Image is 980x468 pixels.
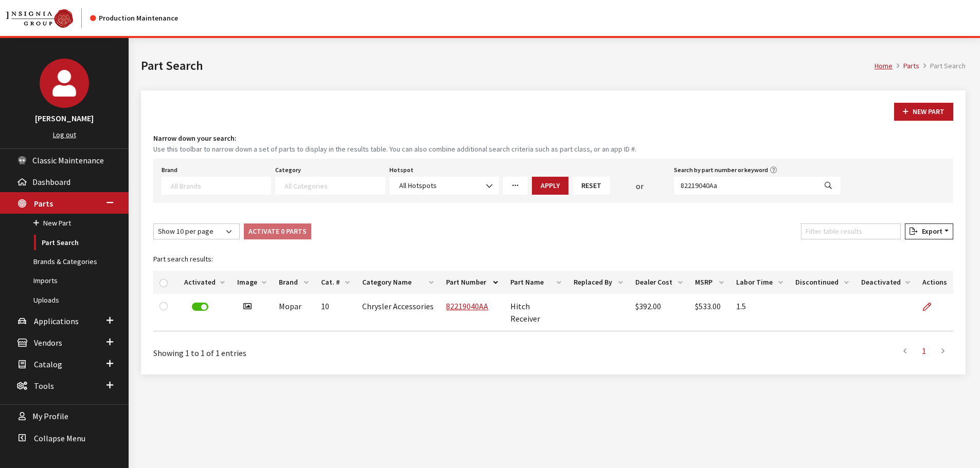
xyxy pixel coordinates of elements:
[389,165,414,175] label: Hotspot
[894,103,953,121] button: New Part
[32,155,104,165] span: Classic Maintenance
[275,165,301,175] label: Category
[674,177,816,195] input: Search
[919,61,966,71] li: Part Search
[674,165,768,175] label: Search by part number or keyword
[356,271,440,294] th: Category Name: activate to sort column ascending
[243,303,252,311] i: Has image
[162,177,271,195] span: Select a Brand
[192,303,208,311] label: Deactivate Part
[34,359,62,369] span: Catalog
[356,294,440,331] td: Chrysler Accessories
[875,61,893,70] a: Home
[315,271,356,294] th: Cat. #: activate to sort column ascending
[855,271,916,294] th: Deactivated: activate to sort column ascending
[905,223,953,239] button: Export
[34,338,62,348] span: Vendors
[918,227,942,236] span: Export
[141,57,875,75] h1: Part Search
[10,112,118,124] h3: [PERSON_NAME]
[231,271,273,294] th: Image: activate to sort column ascending
[915,341,933,361] a: 1
[153,133,953,144] h4: Narrow down your search:
[6,8,90,28] a: Insignia Group logo
[53,130,76,139] a: Log out
[573,177,610,195] button: Reset
[399,181,437,190] span: All Hotspots
[504,271,567,294] th: Part Name: activate to sort column ascending
[32,177,70,187] span: Dashboard
[922,294,940,320] a: Edit Part
[801,223,901,239] input: Filter table results
[273,271,315,294] th: Brand: activate to sort column ascending
[153,144,953,155] small: Use this toolbar to narrow down a set of parts to display in the results table. You can also comb...
[389,177,499,195] span: All Hotspots
[567,271,629,294] th: Replaced By: activate to sort column ascending
[34,381,54,391] span: Tools
[629,294,689,331] td: $392.00
[162,165,177,175] label: Brand
[6,9,73,28] img: Catalog Maintenance
[34,198,53,209] span: Parts
[153,248,953,271] caption: Part search results:
[90,13,178,24] div: Production Maintenance
[916,271,953,294] th: Actions
[153,340,479,359] div: Showing 1 to 1 of 1 entries
[689,271,730,294] th: MSRP: activate to sort column ascending
[730,294,790,331] td: 1.5
[503,177,528,195] a: More Filters
[32,411,68,422] span: My Profile
[629,271,689,294] th: Dealer Cost: activate to sort column ascending
[34,316,79,326] span: Applications
[171,181,271,190] textarea: Search
[504,294,567,331] td: Hitch Receiver
[34,433,85,443] span: Collapse Menu
[532,177,568,195] button: Apply
[315,294,356,331] td: 10
[40,59,89,108] img: Kirsten Dart
[178,271,231,294] th: Activated: activate to sort column ascending
[273,294,315,331] td: Mopar
[440,271,504,294] th: Part Number: activate to sort column descending
[284,181,384,190] textarea: Search
[789,271,855,294] th: Discontinued: activate to sort column ascending
[610,180,670,192] div: or
[446,301,488,311] a: 82219040AA
[689,294,730,331] td: $533.00
[275,177,385,195] span: Select a Category
[893,61,919,71] li: Parts
[816,177,841,195] button: Search
[396,180,492,191] span: All Hotspots
[730,271,790,294] th: Labor Time: activate to sort column ascending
